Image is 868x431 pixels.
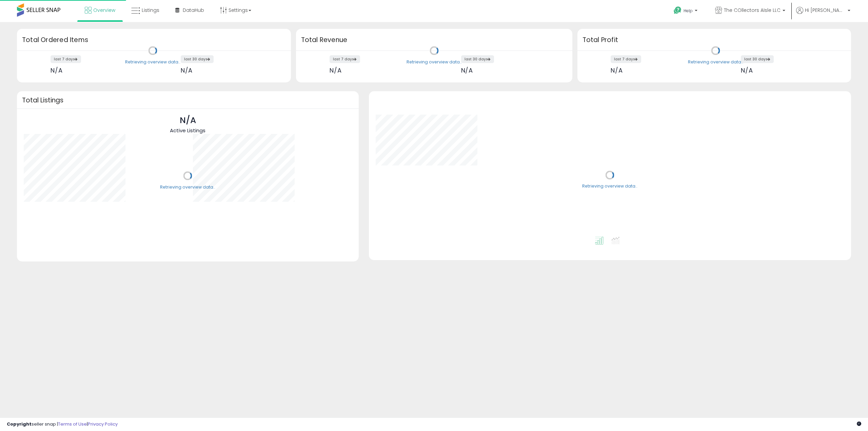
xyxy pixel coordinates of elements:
div: Retrieving overview data.. [125,59,180,65]
span: Help [684,8,693,14]
span: Hi [PERSON_NAME] [805,7,846,14]
span: DataHub [183,7,204,14]
div: Retrieving overview data.. [160,184,215,190]
span: Overview [93,7,115,14]
div: Retrieving overview data.. [582,183,637,190]
span: The COllectors AIsle LLC [724,7,781,14]
a: Help [668,1,704,22]
div: Retrieving overview data.. [407,59,462,65]
a: Hi [PERSON_NAME] [796,7,850,22]
div: Retrieving overview data.. [688,59,743,65]
i: Get Help [673,6,682,15]
span: Listings [142,7,159,14]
